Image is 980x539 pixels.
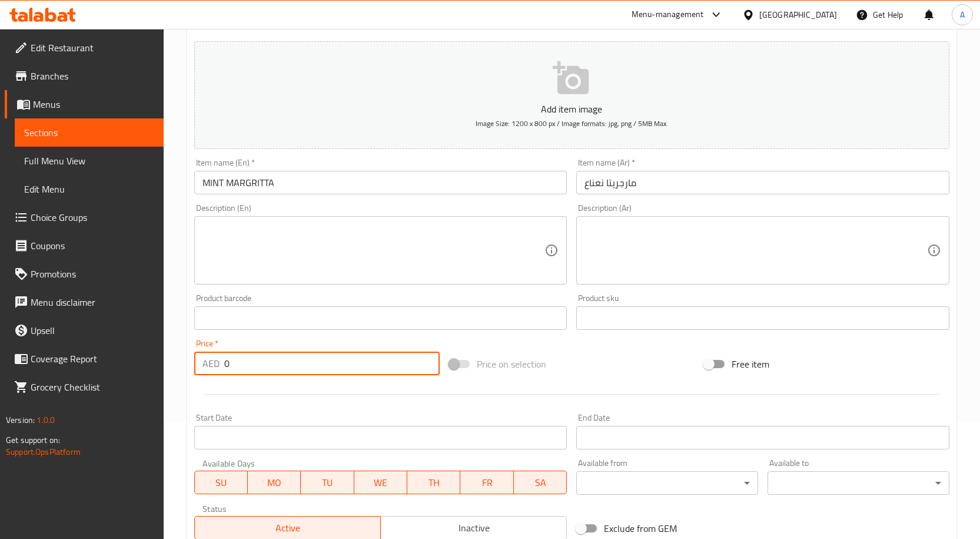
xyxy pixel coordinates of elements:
span: Choice Groups [31,210,154,224]
a: Promotions [5,260,164,288]
span: Edit Restaurant [31,41,154,55]
a: Choice Groups [5,203,164,232]
span: SA [519,474,562,491]
span: Image Size: 1200 x 800 px / Image formats: jpg, png / 5MB Max. [476,117,668,130]
span: TU [305,474,349,491]
span: Active [200,520,376,537]
button: SA [514,471,567,494]
span: Price on selection [477,357,546,371]
span: WE [359,474,403,491]
a: Sections [15,118,164,147]
p: Add item image [212,102,931,116]
div: ​ [768,471,949,495]
span: Branches [31,69,154,83]
span: Coverage Report [31,352,154,366]
div: ​ [576,471,758,495]
button: TU [301,471,354,494]
h2: Create new item [194,14,949,31]
a: Coupons [5,232,164,260]
a: Menus [5,90,164,118]
span: A [960,8,965,21]
input: Please enter price [224,352,440,375]
button: FR [460,471,513,494]
span: FR [465,474,509,491]
span: TH [412,474,456,491]
span: Free item [732,357,769,371]
span: Get support on: [6,432,60,448]
button: Add item imageImage Size: 1200 x 800 px / Image formats: jpg, png / 5MB Max. [194,41,949,149]
span: Full Menu View [24,154,154,168]
span: Promotions [31,267,154,281]
a: Full Menu View [15,147,164,175]
div: [GEOGRAPHIC_DATA] [759,8,837,21]
button: WE [354,471,407,494]
span: MO [253,474,296,491]
span: Menus [33,97,154,111]
input: Enter name En [194,171,567,194]
div: Menu-management [632,8,704,22]
span: Version: [6,412,35,428]
button: TH [407,471,460,494]
span: Exclude from GEM [604,521,677,535]
button: SU [194,471,248,494]
a: Edit Menu [15,175,164,203]
a: Edit Restaurant [5,34,164,62]
span: Grocery Checklist [31,380,154,394]
a: Support.OpsPlatform [6,444,81,459]
input: Enter name Ar [576,171,949,194]
a: Menu disclaimer [5,288,164,316]
span: Sections [24,125,154,140]
span: Coupons [31,239,154,253]
span: SU [200,474,243,491]
a: Upsell [5,316,164,345]
a: Coverage Report [5,345,164,373]
input: Please enter product barcode [194,306,567,330]
span: Inactive [386,520,562,537]
span: Edit Menu [24,182,154,196]
button: MO [248,471,301,494]
span: Menu disclaimer [31,295,154,309]
span: 1.0.0 [36,412,55,428]
a: Branches [5,62,164,90]
span: Upsell [31,323,154,338]
p: AED [202,356,220,371]
input: Please enter product sku [576,306,949,330]
a: Grocery Checklist [5,373,164,401]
